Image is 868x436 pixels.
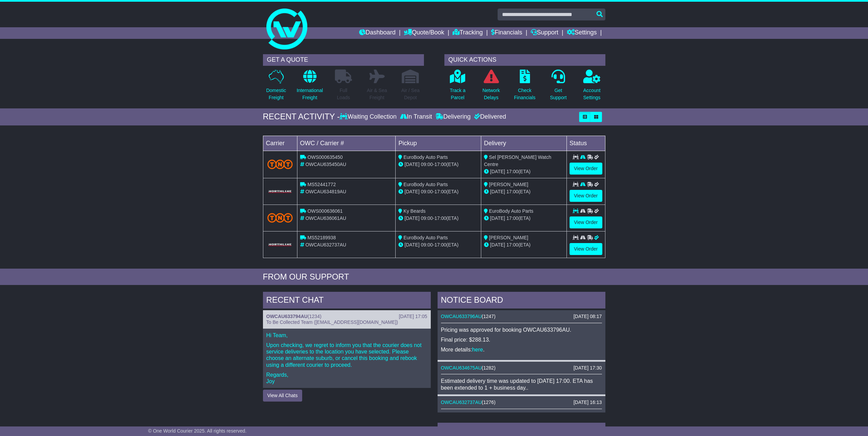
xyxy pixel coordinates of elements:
[359,27,396,39] a: Dashboard
[435,242,446,247] span: 17:00
[489,182,528,187] span: [PERSON_NAME]
[438,292,605,310] div: NOTICE BOARD
[435,162,446,167] span: 17:00
[570,243,602,255] a: View Order
[266,332,427,339] p: Hi Team,
[309,314,320,319] span: 1234
[297,136,396,151] td: OWC / Carrier #
[398,188,478,195] div: - (ETA)
[305,215,346,221] span: OWCAU636061AU
[340,113,398,121] div: Waiting Collection
[398,161,478,168] div: - (ETA)
[490,242,505,247] span: [DATE]
[435,189,446,194] span: 17:00
[441,327,602,333] p: Pricing was approved for booking OWCAU633796AU.
[305,189,346,194] span: OWCAU634819AU
[483,314,494,319] span: 1247
[567,27,597,39] a: Settings
[263,112,340,122] div: RECENT ACTIVITY -
[441,365,482,371] a: OWCAU634675AU
[267,160,293,169] img: TNT_Domestic.png
[573,400,602,405] div: [DATE] 16:13
[482,69,500,105] a: NetworkDelays
[421,189,433,194] span: 09:00
[441,400,602,405] div: ( )
[266,319,398,325] span: To Be Collected Team ([EMAIL_ADDRESS][DOMAIN_NAME])
[441,365,602,371] div: ( )
[307,154,343,160] span: OWS000635450
[267,190,293,194] img: GetCarrierServiceLogo
[484,215,564,222] div: (ETA)
[434,113,472,121] div: Delivering
[549,69,567,105] a: GetSupport
[421,215,433,221] span: 09:00
[441,378,602,391] div: Estimated delivery time was updated to [DATE] 17:00. ETA has been extended to 1 + business day..
[266,372,427,385] p: Regards, Joy
[266,69,286,105] a: DomesticFreight
[403,154,448,160] span: EuroBody Auto Parts
[404,242,420,247] span: [DATE]
[441,314,482,319] a: OWCAU633796AU
[514,87,535,101] p: Check Financials
[450,87,466,101] p: Track a Parcel
[305,162,346,167] span: OWCAU635450AU
[398,241,478,249] div: - (ETA)
[266,87,286,101] p: Domestic Freight
[583,69,601,105] a: AccountSettings
[489,208,533,214] span: EuroBody Auto Parts
[403,235,448,240] span: EuroBody Auto Parts
[490,189,505,194] span: [DATE]
[506,215,518,221] span: 17:00
[583,87,601,101] p: Account Settings
[482,87,500,101] p: Network Delays
[484,241,564,249] div: (ETA)
[404,27,444,39] a: Quote/Book
[398,215,478,222] div: - (ETA)
[450,69,466,105] a: Track aParcel
[335,87,352,101] p: Full Loads
[296,69,323,105] a: InternationalFreight
[403,208,426,214] span: Ky Beards
[266,342,427,368] p: Upon checking, we regret to inform you that the courier does not service deliveries to the locati...
[404,189,420,194] span: [DATE]
[263,292,431,310] div: RECENT CHAT
[453,27,483,39] a: Tracking
[266,314,427,319] div: ( )
[484,154,551,167] span: Sel [PERSON_NAME] Watch Centre
[441,346,602,353] p: More details: .
[441,412,602,419] p: Pricing was approved for booking OWCAU632737AU.
[570,190,602,202] a: View Order
[444,54,605,66] div: QUICK ACTIONS
[421,162,433,167] span: 09:00
[573,314,602,319] div: [DATE] 08:17
[404,215,420,221] span: [DATE]
[403,182,448,187] span: EuroBody Auto Parts
[484,168,564,175] div: (ETA)
[514,69,536,105] a: CheckFinancials
[490,215,505,221] span: [DATE]
[489,235,528,240] span: [PERSON_NAME]
[570,163,602,175] a: View Order
[441,400,482,405] a: OWCAU632737AU
[506,169,518,174] span: 17:00
[263,390,302,402] button: View All Chats
[307,208,343,214] span: OWS000636061
[490,169,505,174] span: [DATE]
[307,235,336,240] span: MS52189938
[404,162,420,167] span: [DATE]
[550,87,567,101] p: Get Support
[531,27,558,39] a: Support
[506,189,518,194] span: 17:00
[441,314,602,319] div: ( )
[484,188,564,195] div: (ETA)
[570,216,602,228] a: View Order
[396,136,481,151] td: Pickup
[483,365,494,371] span: 1282
[399,314,427,319] div: [DATE] 17:05
[491,27,522,39] a: Financials
[483,400,494,405] span: 1276
[305,242,346,247] span: OWCAU632737AU
[267,243,293,247] img: GetCarrierServiceLogo
[263,272,605,282] div: FROM OUR SUPPORT
[441,336,602,343] p: Final price: $288.13.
